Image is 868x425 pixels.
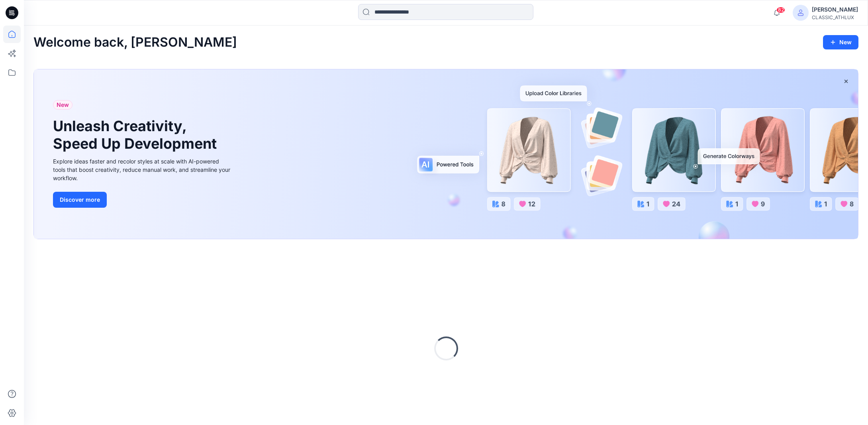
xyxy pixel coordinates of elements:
[823,35,858,49] button: New
[53,118,220,152] h1: Unleash Creativity, Speed Up Development
[33,35,237,50] h2: Welcome back, [PERSON_NAME]
[53,157,232,182] div: Explore ideas faster and recolor styles at scale with AI-powered tools that boost creativity, red...
[57,100,69,110] span: New
[812,5,858,14] div: [PERSON_NAME]
[776,7,785,13] span: 82
[53,192,107,208] button: Discover more
[797,10,804,16] svg: avatar
[53,192,232,208] a: Discover more
[812,14,858,20] div: CLASSIC_ATHLUX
